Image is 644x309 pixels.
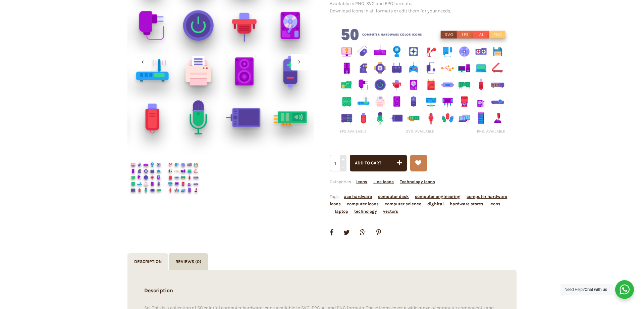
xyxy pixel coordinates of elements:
[385,201,421,206] a: computer science
[383,209,398,214] a: vectors
[378,194,409,199] a: computer desk
[354,209,377,214] a: technology
[127,159,165,196] img: Computer Hardware Color Icons
[330,179,435,184] span: Categories
[350,155,407,171] button: Add to cart
[356,179,367,184] a: Icons
[415,194,461,199] a: computer engineering
[400,179,435,184] a: Technology Icons
[355,160,381,165] span: Add to cart
[450,201,483,206] a: hardware stores
[489,201,500,206] a: Icons
[585,287,607,292] strong: Chat with us
[335,209,348,214] a: laptop
[427,201,444,206] a: dighital
[373,179,394,184] a: Line icons
[330,155,345,171] input: Qty
[344,194,372,199] a: ace hardware
[347,201,379,206] a: computer icons
[330,19,517,144] img: Computer Hardware Color icons png/svg/eps
[165,159,202,196] img: Computer Hardware Color Icons Cover
[169,253,208,270] a: Reviews (0)
[144,287,500,294] h2: Description
[127,253,168,270] a: Description
[565,287,607,292] span: Need Help?
[330,194,507,214] span: Tags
